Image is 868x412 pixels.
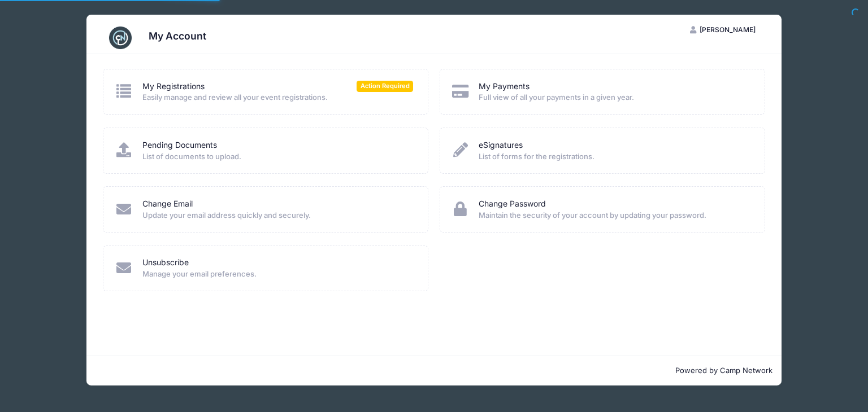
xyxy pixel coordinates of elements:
img: CampNetwork [109,27,132,49]
span: Easily manage and review all your event registrations. [142,92,414,103]
a: Change Email [142,198,193,210]
span: Action Required [357,81,413,91]
a: Pending Documents [142,139,217,151]
a: My Registrations [142,81,205,93]
button: [PERSON_NAME] [680,20,765,40]
span: List of documents to upload. [142,151,414,163]
span: Full view of all your payments in a given year. [479,92,750,103]
span: [PERSON_NAME] [700,25,756,34]
span: Update your email address quickly and securely. [142,210,414,221]
a: eSignatures [479,139,523,151]
a: Change Password [479,198,546,210]
span: List of forms for the registrations. [479,151,750,163]
a: Unsubscribe [142,257,189,269]
span: Maintain the security of your account by updating your password. [479,210,750,221]
p: Powered by Camp Network [96,365,772,376]
h3: My Account [149,30,206,42]
span: Manage your email preferences. [142,269,414,280]
a: My Payments [479,81,530,93]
